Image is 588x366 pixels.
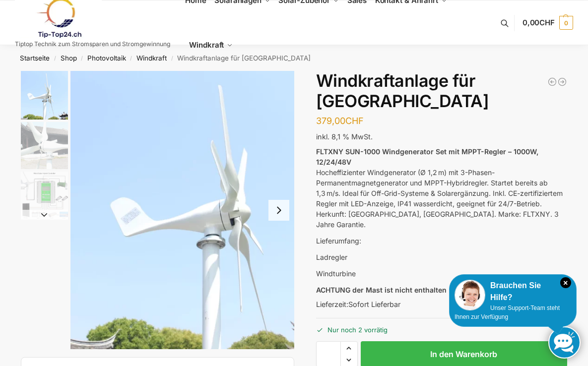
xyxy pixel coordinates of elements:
span: / [126,55,136,62]
a: Windkraft [185,23,237,67]
a: Windkraft [136,54,167,62]
li: 1 / 3 [70,71,349,349]
button: Next slide [21,210,68,220]
li: 3 / 3 [18,170,68,220]
span: Windkraft [189,40,224,50]
strong: ACHTUNG der Mast ist nicht enthalten [316,286,447,294]
span: / [77,55,87,62]
span: / [50,55,60,62]
li: 2 / 3 [18,121,68,170]
img: Customer service [455,280,485,310]
span: Sofort Lieferbar [348,300,400,308]
p: Tiptop Technik zum Stromsparen und Stromgewinnung [15,41,170,47]
span: Lieferzeit: [316,300,400,308]
img: Mini Wind Turbine [21,122,68,169]
h1: Windkraftanlage für [GEOGRAPHIC_DATA] [316,71,568,112]
div: Brauchen Sie Hilfe? [455,280,571,304]
span: 0 [559,16,573,30]
span: / [167,55,177,62]
a: Vertikal Windkraftwerk 2000 Watt [557,77,567,87]
img: Windrad für Balkon und Terrasse [70,71,349,349]
a: Photovoltaik [87,54,126,62]
i: Schließen [560,277,571,288]
a: Shop [61,54,77,62]
p: Hocheffizienter Windgenerator (Ø 1,2 m) mit 3-Phasen-Permanentmagnetgenerator und MPPT-Hybridregl... [316,146,568,230]
span: Increase quantity [341,342,357,355]
span: 0,00 [523,18,555,27]
a: Startseite [20,54,50,62]
strong: FLTXNY SUN-1000 Windgenerator Set mit MPPT-Regler – 1000W, 12/24/48V [316,147,538,166]
p: Ladregler [316,252,568,262]
p: Windturbine [316,268,568,279]
span: inkl. 8,1 % MwSt. [316,132,373,141]
span: Unser Support-Team steht Ihnen zur Verfügung [455,305,560,320]
a: 0,00CHF 0 [523,8,573,38]
img: Windrad für Balkon und Terrasse [21,71,68,120]
img: Beispiel Anschlussmöglickeit [21,172,68,219]
button: Next slide [268,200,289,221]
p: Lieferumfang: [316,236,568,246]
p: Nur noch 2 vorrätig [316,318,568,335]
span: CHF [345,116,364,126]
span: CHF [539,18,555,27]
li: 1 / 3 [18,71,68,121]
a: Flexible Solarpanels (2×120 W) & SolarLaderegler [547,77,557,87]
bdi: 379,00 [316,116,364,126]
